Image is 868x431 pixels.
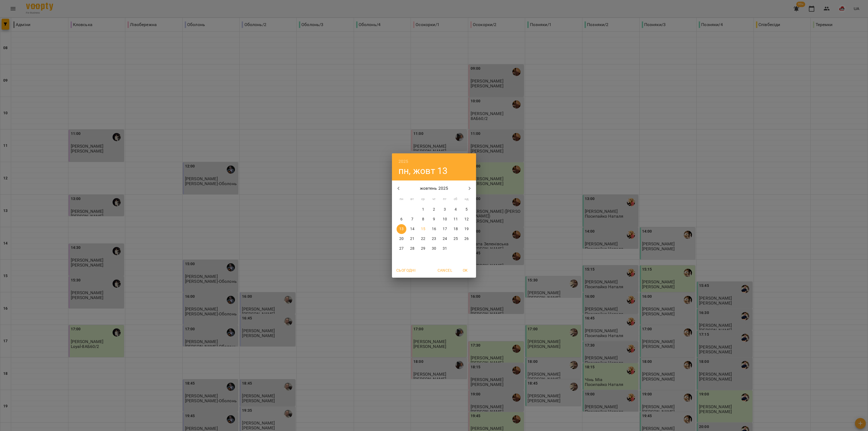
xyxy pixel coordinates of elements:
[455,207,457,212] p: 4
[440,224,450,234] button: 17
[407,214,417,224] button: 7
[422,217,424,222] p: 8
[462,214,471,224] button: 12
[451,205,461,214] button: 4
[422,207,424,212] p: 1
[405,185,463,192] p: жовтень 2025
[454,217,458,222] p: 11
[464,226,469,232] p: 19
[429,205,439,214] button: 2
[433,207,435,212] p: 2
[432,226,436,232] p: 16
[410,246,414,251] p: 28
[457,265,474,275] button: OK
[451,197,461,202] span: сб
[443,217,447,222] p: 10
[440,234,450,244] button: 24
[429,214,439,224] button: 9
[394,265,418,275] button: Сьогодні
[451,234,461,244] button: 25
[421,246,425,251] p: 29
[429,197,439,202] span: чт
[462,234,471,244] button: 26
[432,236,436,242] p: 23
[465,207,468,212] p: 5
[440,205,450,214] button: 3
[397,214,406,224] button: 6
[440,244,450,253] button: 31
[429,224,439,234] button: 16
[407,224,417,234] button: 14
[418,244,428,253] button: 29
[400,217,403,222] p: 6
[435,265,454,275] button: Cancel
[429,244,439,253] button: 30
[418,224,428,234] button: 15
[440,197,450,202] span: пт
[451,224,461,234] button: 18
[462,224,471,234] button: 19
[438,267,452,274] span: Cancel
[443,236,447,242] p: 24
[397,224,406,234] button: 13
[410,226,414,232] p: 14
[464,217,469,222] p: 12
[459,267,472,274] span: OK
[399,226,404,232] p: 13
[440,214,450,224] button: 10
[443,246,447,251] p: 31
[421,236,425,242] p: 22
[421,226,425,232] p: 15
[443,226,447,232] p: 17
[464,236,469,242] p: 26
[396,267,416,274] span: Сьогодні
[454,226,458,232] p: 18
[462,197,471,202] span: нд
[433,217,435,222] p: 9
[410,236,414,242] p: 21
[398,165,448,176] button: пн, жовт 13
[444,207,446,212] p: 3
[397,234,406,244] button: 20
[397,244,406,253] button: 27
[399,236,404,242] p: 20
[432,246,436,251] p: 30
[451,214,461,224] button: 11
[418,197,428,202] span: ср
[418,205,428,214] button: 1
[397,197,406,202] span: пн
[462,205,471,214] button: 5
[454,236,458,242] p: 25
[398,158,409,165] button: 2025
[407,197,417,202] span: вт
[418,234,428,244] button: 22
[418,214,428,224] button: 8
[399,246,404,251] p: 27
[407,234,417,244] button: 21
[411,217,413,222] p: 7
[407,244,417,253] button: 28
[429,234,439,244] button: 23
